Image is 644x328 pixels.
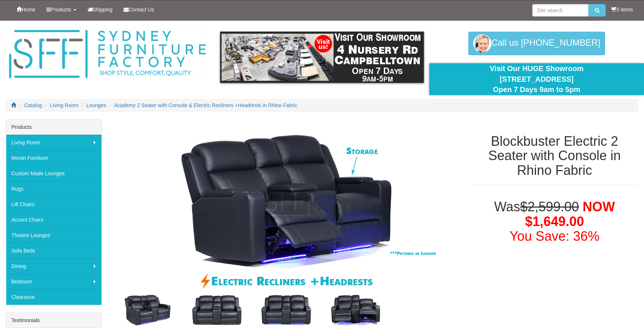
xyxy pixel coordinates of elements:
[114,102,297,108] a: Academy 2 Seater with Console & Electric Recliners +Headrests in Rhino Fabric
[6,166,101,181] a: Custom Made Lounges
[11,0,41,19] a: Home
[220,32,424,83] img: showroom.gif
[6,150,101,166] a: Moran Furniture
[6,120,101,135] div: Products
[118,0,160,19] a: Contact Us
[41,0,82,19] a: Products
[86,102,106,108] a: Lounges
[509,229,600,244] font: You Save: 36%
[6,243,101,258] a: Sofa Beds
[6,135,101,150] a: Living Room
[520,199,579,214] del: $2,599.00
[6,274,101,289] a: Bedroom
[532,4,588,17] input: Site search
[525,199,615,229] span: NOW $1,649.00
[6,289,101,305] a: Clearance
[6,181,101,197] a: Rugs
[611,6,633,13] li: 0 items
[6,258,101,274] a: Dining
[471,134,638,178] h1: Blockbuster Electric 2 Seater with Console in Rhino Fabric
[82,0,118,19] a: Shipping
[6,313,101,328] div: Testimonials
[51,7,71,13] span: Products
[471,200,638,243] h1: Was
[6,197,101,212] a: Lift Chairs
[93,7,113,13] span: Shipping
[129,7,154,13] span: Contact Us
[435,63,638,95] div: Visit Our HUGE Showroom [STREET_ADDRESS] Open 7 Days 9am to 5pm
[6,228,101,243] a: Theatre Lounges
[24,102,42,108] a: Catalog
[22,7,35,13] span: Home
[6,28,209,81] img: Sydney Furniture Factory
[50,102,79,108] a: Living Room
[6,212,101,228] a: Accent Chairs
